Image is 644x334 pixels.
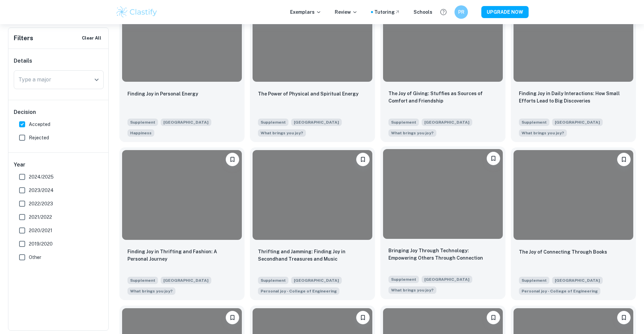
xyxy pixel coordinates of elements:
[127,119,158,126] span: Supplement
[258,90,359,97] p: The Power of Physical and Spiritual Energy
[519,90,628,105] p: Finding Joy in Daily Interactions: How Small Efforts Lead to Big Discoveries
[487,152,500,165] button: Bookmark
[29,173,54,181] span: 2024/2025
[552,277,603,284] span: [GEOGRAPHIC_DATA]
[226,153,239,166] button: Bookmark
[458,8,465,16] h6: PR
[388,119,419,126] span: Supplement
[29,227,52,234] span: 2020/2021
[617,153,631,166] button: Bookmark
[414,8,432,16] a: Schools
[454,5,468,19] button: PR
[127,287,175,295] span: Brown students care deeply about their work and the world around them. Students find contentment,...
[422,119,472,126] span: [GEOGRAPHIC_DATA]
[380,147,505,300] a: BookmarkBringing Joy Through Technology: Empowering Others Through ConnectionSupplement[GEOGRAPHI...
[258,119,288,126] span: Supplement
[14,108,104,116] h6: Decision
[519,129,567,137] span: Brown students care deeply about their work and the world around them. Students find contentment,...
[388,90,497,105] p: The Joy of Giving: Stuffies as Sources of Comfort and Friendship
[481,6,529,18] button: UPGRADE NOW
[388,276,419,283] span: Supplement
[130,288,173,294] span: What brings you joy?
[29,200,53,207] span: 2022/2023
[519,248,607,256] p: The Joy of Connecting Through Books
[388,129,436,137] span: What brings you joy?
[115,5,158,19] img: Clastify logo
[29,240,53,248] span: 2019/2020
[161,277,211,284] span: [GEOGRAPHIC_DATA]
[127,277,158,284] span: Supplement
[29,121,50,128] span: Accepted
[617,311,631,324] button: Bookmark
[388,247,497,262] p: Bringing Joy Through Technology: Empowering Others Through Connection
[92,75,101,84] button: Open
[391,287,434,293] span: What brings you joy?
[127,90,198,97] p: Finding Joy in Personal Energy
[80,33,103,43] button: Clear All
[161,119,211,126] span: [GEOGRAPHIC_DATA]
[127,129,154,137] span: In Columbia’s admissions process, we value who you are as a unique individual, distinct from your...
[519,277,549,284] span: Supplement
[119,147,245,300] a: BookmarkFinding Joy in Thrifting and Fashion: A Personal JourneySupplement[GEOGRAPHIC_DATA]Brown ...
[258,287,339,295] span: What brings you joy?
[29,187,54,194] span: 2023/2024
[29,134,49,141] span: Rejected
[261,130,303,136] span: What brings you joy?
[258,248,367,263] p: Thrifting and Jamming: Finding Joy in Secondhand Treasures and Music
[522,130,564,136] span: What brings you joy?
[422,276,472,283] span: [GEOGRAPHIC_DATA]
[291,119,342,126] span: [GEOGRAPHIC_DATA]
[438,6,449,18] button: Help and Feedback
[522,288,598,294] span: Personal joy - College of Engineering
[258,129,306,137] span: Brown students care deeply about their work and the world around them. Students find contentment,...
[335,8,358,16] p: Review
[130,130,152,136] span: Happiness
[14,57,104,65] h6: Details
[14,34,33,43] h6: Filters
[552,119,603,126] span: [GEOGRAPHIC_DATA]
[519,287,600,295] span: What brings you joy?
[356,311,370,324] button: Bookmark
[14,161,104,169] h6: Year
[226,311,239,324] button: Bookmark
[250,147,375,300] a: BookmarkThrifting and Jamming: Finding Joy in Secondhand Treasures and MusicSupplement[GEOGRAPHIC...
[374,8,400,16] a: Tutoring
[127,248,236,263] p: Finding Joy in Thrifting and Fashion: A Personal Journey
[290,8,321,16] p: Exemplars
[261,288,337,294] span: Personal joy - College of Engineering
[356,153,370,166] button: Bookmark
[29,254,41,261] span: Other
[391,130,434,136] span: What brings you joy?
[258,277,288,284] span: Supplement
[487,311,500,324] button: Bookmark
[291,277,342,284] span: [GEOGRAPHIC_DATA]
[29,213,52,221] span: 2021/2022
[388,286,436,294] span: Brown students care deeply about their work and the world around them. Students find contentment,...
[519,119,549,126] span: Supplement
[511,147,636,300] a: BookmarkThe Joy of Connecting Through BooksSupplement[GEOGRAPHIC_DATA]What brings you joy?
